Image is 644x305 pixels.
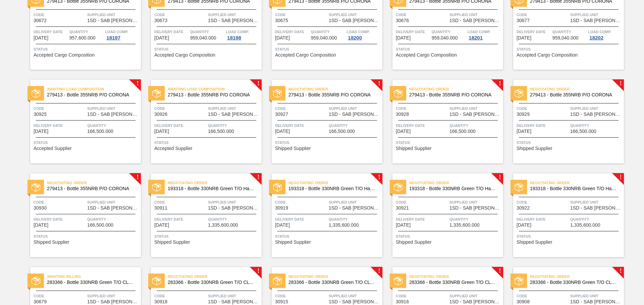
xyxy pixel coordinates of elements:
[396,139,501,146] span: Status
[329,11,381,18] span: Supplied Unit
[34,35,48,41] span: 08/22/2025
[329,18,381,23] span: 1SD - SAB Rosslyn Brewery
[190,28,224,35] span: Quantity
[154,46,260,53] span: Status
[396,53,457,58] span: Accepted Cargo Composition
[503,80,624,163] a: !statusNegotiating Order279413 - Bottle 355NRB P/O CORONACode30929Supplied Unit1SD - SAB [PERSON_...
[394,89,402,98] img: status
[168,186,256,191] span: 193318 - Bottle 330NRB Green T/O Handi Fly Fish
[570,299,622,304] span: 1SD - SAB Rosslyn Brewery
[517,233,622,240] span: Status
[275,216,327,223] span: Delivery Date
[154,35,169,41] span: 08/22/2025
[570,129,596,134] span: 166,500.000
[154,11,206,18] span: Code
[208,199,260,206] span: Supplied Unit
[273,183,282,192] img: status
[449,223,480,228] span: 1,335,600.000
[396,206,409,211] span: 30921
[34,18,47,23] span: 30672
[34,112,47,117] span: 30925
[105,28,128,35] span: Load Comp.
[275,146,311,151] span: Shipped Supplier
[34,105,86,112] span: Code
[396,18,409,23] span: 30676
[208,112,260,117] span: 1SD - SAB Rosslyn Brewery
[262,80,382,163] a: !statusNegotiating Order279413 - Bottle 355NRB P/O CORONACode30927Supplied Unit1SD - SAB [PERSON_...
[409,92,498,97] span: 279413 - Bottle 355NRB P/O CORONA
[530,273,624,280] span: Negotiating Order
[154,293,206,299] span: Code
[275,206,288,211] span: 30919
[311,28,345,35] span: Quantity
[570,293,622,299] span: Supplied Unit
[588,35,605,41] div: 18202
[449,129,476,134] span: 166,500.000
[396,105,448,112] span: Code
[396,299,409,304] span: 30916
[47,186,136,191] span: 279413 - Bottle 355NRB P/O CORONA
[517,122,569,129] span: Delivery Date
[154,112,167,117] span: 30926
[47,86,141,92] span: Awaiting Load Composition
[329,122,381,129] span: Quantity
[570,112,622,117] span: 1SD - SAB Rosslyn Brewery
[168,179,262,186] span: Negotiating Order
[449,112,501,117] span: 1SD - SAB Rosslyn Brewery
[396,199,448,206] span: Code
[329,223,359,228] span: 1,335,600.000
[152,183,161,192] img: status
[288,92,377,97] span: 279413 - Bottle 355NRB P/O CORONA
[382,80,503,163] a: !statusNegotiating Order279413 - Bottle 355NRB P/O CORONACode30928Supplied Unit1SD - SAB [PERSON_...
[168,273,262,280] span: Negotiating Order
[34,293,86,299] span: Code
[208,122,260,129] span: Quantity
[329,299,381,304] span: 1SD - SAB Rosslyn Brewery
[530,92,619,97] span: 279413 - Bottle 355NRB P/O CORONA
[329,129,355,134] span: 166,500.000
[275,53,336,58] span: Accepted Cargo Composition
[47,92,136,97] span: 279413 - Bottle 355NRB P/O CORONA
[449,293,501,299] span: Supplied Unit
[32,277,40,285] img: status
[275,18,288,23] span: 30675
[329,112,381,117] span: 1SD - SAB Rosslyn Brewery
[530,186,619,191] span: 193318 - Bottle 330NRB Green T/O Handi Fly Fish
[208,129,234,134] span: 166,500.000
[34,11,86,18] span: Code
[275,122,327,129] span: Delivery Date
[208,11,260,18] span: Supplied Unit
[275,293,327,299] span: Code
[396,146,432,151] span: Shipped Supplier
[275,105,327,112] span: Code
[154,233,260,240] span: Status
[396,112,409,117] span: 30928
[517,11,569,18] span: Code
[517,146,552,151] span: Shipped Supplier
[467,28,490,35] span: Load Comp.
[329,199,381,206] span: Supplied Unit
[275,223,290,228] span: 08/26/2025
[34,206,47,211] span: 30930
[570,223,600,228] span: 1,335,600.000
[570,11,622,18] span: Supplied Unit
[396,240,432,245] span: Shipped Supplier
[154,53,215,58] span: Accepted Cargo Composition
[409,273,503,280] span: Negotiating Order
[588,28,622,41] a: Load Comp.18202
[530,179,624,186] span: Negotiating Order
[517,18,530,23] span: 30677
[168,92,256,97] span: 279413 - Bottle 355NRB P/O CORONA
[570,199,622,206] span: Supplied Unit
[449,11,501,18] span: Supplied Unit
[394,277,402,285] img: status
[154,146,193,151] span: Accepted Supplier
[34,46,139,53] span: Status
[154,139,260,146] span: Status
[32,89,40,98] img: status
[275,199,327,206] span: Code
[449,216,501,223] span: Quantity
[275,28,309,35] span: Delivery Date
[449,122,501,129] span: Quantity
[34,216,86,223] span: Delivery Date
